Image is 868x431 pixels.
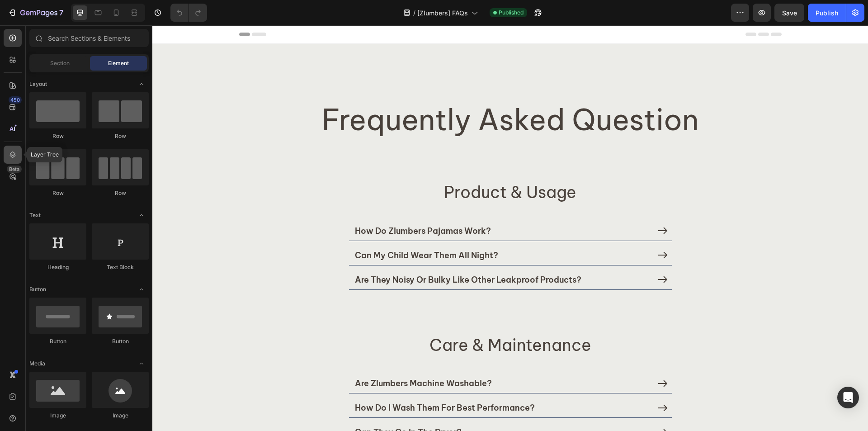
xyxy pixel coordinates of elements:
[9,96,22,104] div: 450
[29,80,47,88] span: Layout
[134,77,149,91] span: Toggle open
[782,9,797,17] span: Save
[29,29,149,47] input: Search Sections & Elements
[203,225,346,235] p: can my child wear them all night?
[92,412,149,420] div: Image
[29,412,86,420] div: Image
[92,263,149,271] div: Text Block
[134,208,149,223] span: Toggle open
[134,356,149,371] span: Toggle open
[808,4,846,22] button: Publish
[92,189,149,197] div: Row
[29,263,86,271] div: Heading
[152,25,868,431] iframe: Design area
[92,337,149,346] div: Button
[203,402,309,412] p: can they go in the dryer?
[29,189,86,197] div: Row
[837,387,859,408] div: Open Intercom Messenger
[29,285,46,294] span: Button
[7,166,22,173] div: Beta
[417,8,468,18] span: [Zlumbers] FAQs
[29,337,86,346] div: Button
[203,377,382,388] p: how do i wash them for best performance?
[413,8,415,18] span: /
[203,200,339,211] p: how do zlumbers pajamas work?
[816,8,838,18] div: Publish
[29,360,45,368] span: Media
[50,59,70,67] span: Section
[203,249,429,260] p: are they noisy or bulky like other leakproof products?
[29,211,41,219] span: Text
[499,9,524,17] span: Published
[134,282,149,297] span: Toggle open
[4,4,67,22] button: 7
[59,7,63,18] p: 7
[170,4,207,22] div: Undo/Redo
[203,353,340,363] p: are zlumbers machine washable?
[108,59,129,67] span: Element
[29,132,86,140] div: Row
[92,132,149,140] div: Row
[13,310,703,330] h2: Care & Maintenance
[774,4,804,22] button: Save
